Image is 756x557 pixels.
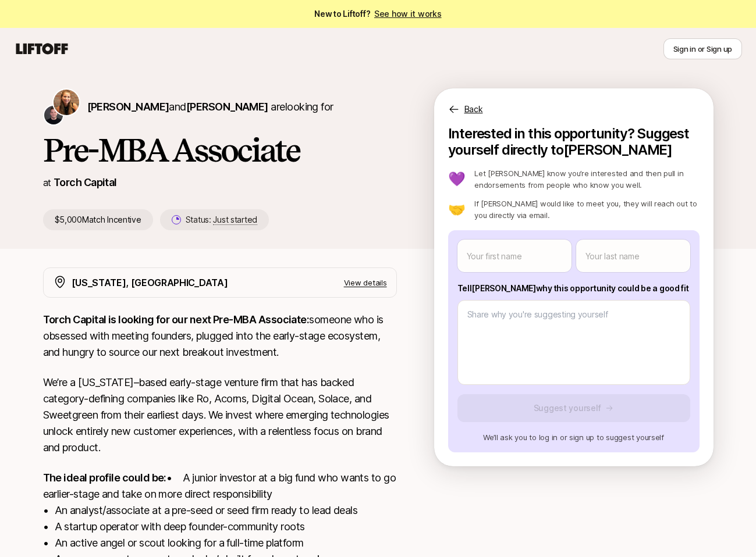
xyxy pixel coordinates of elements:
p: [US_STATE], [GEOGRAPHIC_DATA] [72,275,228,290]
p: View details [344,277,387,288]
strong: The ideal profile could be: [43,472,166,484]
h1: Pre-MBA Associate [43,133,397,167]
p: Tell [PERSON_NAME] why this opportunity could be a good fit [457,281,690,295]
p: at [43,175,51,190]
span: Just started [213,215,257,225]
p: someone who is obsessed with meeting founders, plugged into the early-stage ecosystem, and hungry... [43,312,397,360]
a: Torch Capital [54,176,117,188]
p: Status: [186,213,257,227]
img: Christopher Harper [44,106,63,124]
p: 🤝 [448,202,466,216]
p: If [PERSON_NAME] would like to meet you, they will reach out to you directly via email. [474,198,699,221]
p: Interested in this opportunity? Suggest yourself directly to [PERSON_NAME] [448,126,700,158]
p: Let [PERSON_NAME] know you’re interested and then pull in endorsements from people who know you w... [474,167,699,191]
strong: Torch Capital is looking for our next Pre-MBA Associate: [43,313,310,326]
button: Sign in or Sign up [663,38,742,59]
p: $5,000 Match Incentive [43,209,153,230]
p: are looking for [87,99,333,115]
p: 💜 [448,172,466,186]
a: See how it works [374,9,442,19]
img: Katie Reiner [54,90,79,115]
p: We’re a [US_STATE]–based early-stage venture firm that has backed category-defining companies lik... [43,374,397,456]
span: [PERSON_NAME] [87,101,169,113]
span: and [169,101,268,113]
span: New to Liftoff? [314,7,441,21]
span: [PERSON_NAME] [186,101,268,113]
p: We’ll ask you to log in or sign up to suggest yourself [457,431,690,443]
p: Back [464,102,483,116]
